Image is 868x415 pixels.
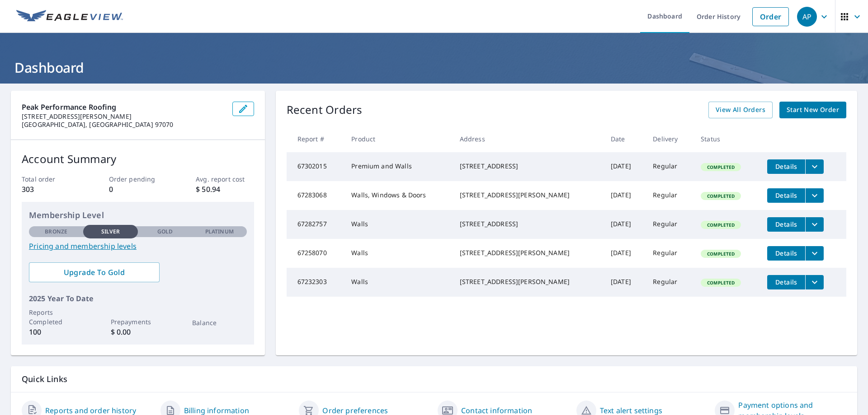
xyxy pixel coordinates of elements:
h1: Dashboard [11,58,857,77]
td: Regular [646,181,693,210]
span: Completed [702,222,740,228]
span: Completed [702,251,740,257]
td: 67283068 [287,181,344,210]
td: [DATE] [604,181,646,210]
th: Report # [287,126,344,152]
a: Order [752,7,789,26]
div: AP [797,7,817,27]
td: Regular [646,239,693,268]
td: Walls [344,268,452,297]
button: filesDropdownBtn-67283068 [805,188,824,203]
td: [DATE] [604,210,646,239]
p: Silver [101,228,120,236]
p: Bronze [45,228,67,236]
p: Recent Orders [287,102,363,118]
p: Prepayments [111,317,165,326]
button: filesDropdownBtn-67258070 [805,246,824,261]
span: Completed [702,280,740,286]
td: [DATE] [604,239,646,268]
button: detailsBtn-67232303 [767,275,805,289]
a: Pricing and membership levels [29,241,247,252]
p: Quick Links [22,373,846,385]
span: Completed [702,193,740,199]
button: detailsBtn-67282757 [767,217,805,232]
td: Regular [646,210,693,239]
a: Start New Order [779,102,846,118]
th: Address [453,126,604,152]
p: $ 0.00 [111,326,165,337]
a: View All Orders [708,102,773,118]
th: Delivery [646,126,693,152]
td: Walls [344,239,452,268]
img: EV Logo [16,10,123,23]
p: [GEOGRAPHIC_DATA], [GEOGRAPHIC_DATA] 97070 [22,121,225,129]
td: Regular [646,152,693,181]
span: Upgrade To Gold [36,267,152,277]
span: Details [773,191,800,200]
button: filesDropdownBtn-67282757 [805,217,824,232]
span: Details [773,278,800,286]
a: Upgrade To Gold [29,262,160,282]
td: 67232303 [287,268,344,297]
div: [STREET_ADDRESS][PERSON_NAME] [460,191,596,200]
p: Gold [157,228,173,236]
div: [STREET_ADDRESS] [460,219,596,228]
div: [STREET_ADDRESS][PERSON_NAME] [460,248,596,257]
span: Start New Order [787,104,839,116]
td: [DATE] [604,152,646,181]
button: filesDropdownBtn-67232303 [805,275,824,289]
p: Reports Completed [29,308,83,326]
span: Details [773,162,800,171]
p: 100 [29,326,83,337]
td: 67302015 [287,152,344,181]
button: filesDropdownBtn-67302015 [805,159,824,174]
td: Regular [646,268,693,297]
p: 0 [109,184,167,195]
p: 303 [22,184,80,195]
p: Order pending [109,174,167,184]
span: Details [773,220,800,228]
div: [STREET_ADDRESS][PERSON_NAME] [460,277,596,286]
td: Premium and Walls [344,152,452,181]
td: Walls [344,210,452,239]
p: Membership Level [29,209,247,221]
td: [DATE] [604,268,646,297]
p: Account Summary [22,151,254,167]
div: [STREET_ADDRESS] [460,162,596,171]
td: Walls, Windows & Doors [344,181,452,210]
td: 67258070 [287,239,344,268]
p: Avg. report cost [196,174,254,184]
p: Platinum [205,228,234,236]
span: Details [773,249,800,257]
button: detailsBtn-67283068 [767,188,805,203]
span: View All Orders [716,104,765,116]
button: detailsBtn-67258070 [767,246,805,261]
td: 67282757 [287,210,344,239]
span: Completed [702,164,740,170]
th: Date [604,126,646,152]
th: Product [344,126,452,152]
button: detailsBtn-67302015 [767,159,805,174]
p: Balance [192,318,246,327]
p: 2025 Year To Date [29,293,247,304]
p: [STREET_ADDRESS][PERSON_NAME] [22,112,225,121]
p: Peak Performance Roofing [22,102,225,112]
th: Status [693,126,760,152]
p: $ 50.94 [196,184,254,195]
p: Total order [22,174,80,184]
